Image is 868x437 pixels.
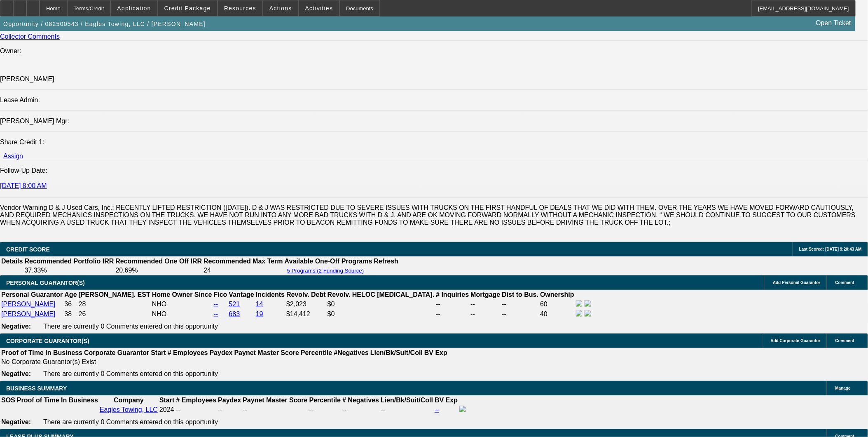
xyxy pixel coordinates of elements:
a: 521 [229,301,240,308]
th: Recommended One Off IRR [115,257,202,265]
td: $0 [327,310,435,319]
b: # Employees [168,349,208,356]
b: Personal Guarantor [1,291,63,298]
th: Recommended Max Term [203,257,283,265]
span: PERSONAL GUARANTOR(S) [6,280,85,286]
span: CREDIT SCORE [6,246,50,253]
b: Paydex [218,397,241,404]
td: -- [502,300,539,309]
td: 28 [78,300,151,309]
b: Negative: [1,418,31,425]
td: -- [470,310,501,319]
b: Revolv. HELOC [MEDICAL_DATA]. [328,291,435,298]
td: No Corporate Guarantor(s) Exist [1,358,451,366]
span: There are currently 0 Comments entered on this opportunity [43,370,218,377]
a: [PERSON_NAME] [1,301,56,308]
a: Open Ticket [813,16,854,30]
span: There are currently 0 Comments entered on this opportunity [43,418,218,425]
b: Company [114,397,144,404]
b: Dist to Bus. [502,291,539,298]
span: Add Corporate Guarantor [771,338,821,343]
b: Start [151,349,166,356]
span: Activities [305,5,333,12]
span: CORPORATE GUARANTOR(S) [6,338,89,344]
a: Eagles Towing, LLC [100,406,158,413]
b: Ownership [540,291,574,298]
td: 24 [203,266,283,275]
th: Details [1,257,23,265]
button: Credit Package [158,0,217,16]
span: Actions [269,5,292,12]
td: -- [502,310,539,319]
b: # Inquiries [436,291,469,298]
td: $2,023 [286,300,326,309]
b: # Employees [176,397,216,404]
img: facebook-icon.png [576,310,583,317]
button: Resources [218,0,262,16]
a: Assign [3,153,23,160]
span: There are currently 0 Comments entered on this opportunity [43,323,218,330]
div: -- [309,406,341,414]
td: -- [218,405,241,414]
td: NHO [152,310,213,319]
b: Corporate Guarantor [84,349,149,356]
a: [PERSON_NAME] [1,310,56,317]
span: Comment [835,280,854,285]
th: Proof of Time In Business [16,396,98,404]
button: Activities [299,0,339,16]
a: 14 [256,301,263,308]
b: Start [159,397,174,404]
button: Actions [263,0,298,16]
b: # Negatives [342,397,379,404]
b: Lien/Bk/Suit/Coll [381,397,433,404]
b: Percentile [301,349,332,356]
span: Comment [835,338,854,343]
th: Refresh [374,257,399,265]
td: -- [470,300,501,309]
span: Resources [224,5,256,12]
span: -- [176,406,180,413]
b: [PERSON_NAME]. EST [79,291,150,298]
th: Recommended Portfolio IRR [24,257,114,265]
b: Incidents [256,291,285,298]
td: 37.33% [24,266,114,275]
td: 36 [64,300,77,309]
b: Paynet Master Score [243,397,307,404]
a: 19 [256,310,263,317]
img: linkedin-icon.png [585,310,591,317]
b: Percentile [309,397,341,404]
span: Credit Package [164,5,211,12]
b: Fico [214,291,227,298]
div: -- [243,406,307,414]
img: facebook-icon.png [576,300,583,307]
a: 683 [229,310,240,317]
b: Home Owner Since [152,291,212,298]
td: 20.69% [115,266,202,275]
b: Negative: [1,323,31,330]
td: 38 [64,310,77,319]
b: Paynet Master Score [234,349,299,356]
b: Mortgage [471,291,501,298]
td: $14,412 [286,310,326,319]
b: Lien/Bk/Suit/Coll [370,349,423,356]
td: -- [435,300,469,309]
a: -- [435,406,439,413]
th: Available One-Off Programs [284,257,373,265]
td: 40 [540,310,575,319]
th: SOS [1,396,16,404]
button: Application [111,0,157,16]
a: -- [214,301,218,308]
span: Opportunity / 082500543 / Eagles Towing, LLC / [PERSON_NAME] [3,21,206,27]
td: NHO [152,300,213,309]
td: $0 [327,300,435,309]
button: 5 Programs (2 Funding Source) [285,267,367,274]
span: Last Scored: [DATE] 9:20:43 AM [799,247,862,251]
span: Add Personal Guarantor [773,280,821,285]
a: -- [214,310,218,317]
td: 2024 [159,405,175,414]
span: BUSINESS SUMMARY [6,385,67,392]
div: -- [342,406,379,414]
span: Application [117,5,151,12]
b: BV Exp [424,349,447,356]
span: Manage [835,386,851,390]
